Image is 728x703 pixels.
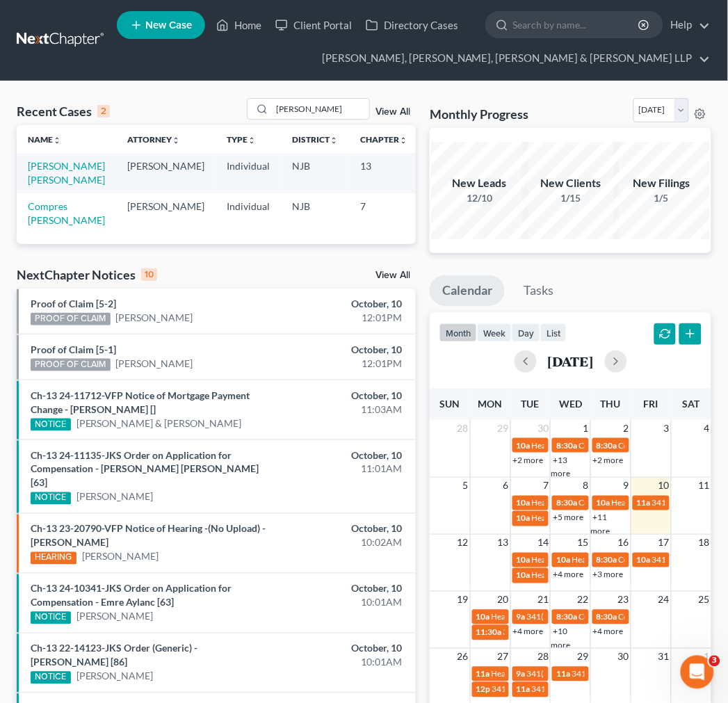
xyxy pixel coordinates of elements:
span: 16 [617,535,631,551]
span: 11a [637,498,651,508]
span: 1 [703,649,711,665]
a: [PERSON_NAME] [PERSON_NAME] [28,160,105,186]
span: 341(a) Meeting for [PERSON_NAME] [532,684,667,695]
span: 11:30a [476,627,502,638]
a: [PERSON_NAME] [116,311,193,325]
span: 19 [456,592,470,608]
a: [PERSON_NAME] [76,670,154,684]
span: 25 [697,592,711,608]
span: 11 [697,478,711,494]
td: 7 [349,193,419,233]
span: Mon [478,398,503,410]
a: +11 more [591,512,610,537]
span: 9a [517,612,526,622]
a: Compres [PERSON_NAME] [28,200,105,226]
div: October, 10 [288,389,403,403]
td: Individual [216,153,281,193]
a: Attorneyunfold_more [127,134,180,145]
span: 10a [556,555,570,565]
a: [PERSON_NAME], [PERSON_NAME], [PERSON_NAME] & [PERSON_NAME] LLP [315,46,711,71]
a: Proof of Claim [5-1] [31,344,116,355]
span: 3 [663,420,671,437]
span: 5 [462,478,470,494]
a: +3 more [593,569,624,580]
span: 341(a) meeting for [PERSON_NAME] [572,669,706,679]
td: NJB [281,153,349,193]
span: 14 [536,535,550,551]
div: October, 10 [288,343,403,357]
a: +13 more [551,455,570,479]
a: Help [664,13,711,38]
span: 27 [496,649,510,665]
span: 24 [657,592,671,608]
div: 1/15 [522,191,620,205]
span: 6 [502,478,510,494]
a: Directory Cases [359,13,465,38]
a: Nameunfold_more [28,134,61,145]
a: +4 more [553,569,583,580]
i: unfold_more [248,136,256,145]
div: New Filings [613,175,711,191]
span: 11a [517,684,531,695]
button: list [540,323,567,342]
span: 8:30a [597,440,617,451]
span: Hearing for [PERSON_NAME] [532,570,640,581]
span: 30 [617,649,631,665]
i: unfold_more [53,136,61,145]
span: 8:30a [556,498,577,508]
h2: [DATE] [548,354,594,369]
i: unfold_more [399,136,407,145]
div: Recent Cases [17,103,110,120]
div: New Leads [431,175,528,191]
a: Home [209,13,268,38]
span: 2 [622,420,631,437]
td: NJB [281,193,349,233]
span: 11a [476,669,490,679]
div: 10:01AM [288,596,403,610]
span: 30 [536,420,550,437]
span: Hearing for [PERSON_NAME] [492,612,600,622]
span: 31 [657,649,671,665]
div: 1/5 [613,191,711,205]
div: 12:01PM [288,357,403,371]
div: NOTICE [31,419,71,431]
span: 10a [517,513,531,524]
span: 341(a) meeting for [PERSON_NAME] [503,627,638,638]
span: 15 [576,535,590,551]
span: New Case [145,20,192,31]
span: 13 [496,535,510,551]
span: 20 [496,592,510,608]
a: Districtunfold_more [292,134,338,145]
span: 10a [517,498,531,508]
div: PROOF OF CLAIM [31,359,111,371]
div: 10:02AM [288,536,403,550]
div: NextChapter Notices [17,266,157,283]
a: Ch-13 24-11135-JKS Order on Application for Compensation - [PERSON_NAME] [PERSON_NAME] [63] [31,449,259,489]
iframe: Intercom live chat [681,656,714,689]
a: [PERSON_NAME] & [PERSON_NAME] [76,417,242,430]
div: October, 10 [288,582,403,596]
button: week [477,323,512,342]
span: Hearing for [PERSON_NAME] [612,498,720,508]
a: +4 more [513,627,544,637]
div: October, 10 [288,642,403,656]
a: Proof of Claim [5-2] [31,298,116,309]
div: PROOF OF CLAIM [31,313,111,325]
div: NOTICE [31,612,71,624]
span: 29 [496,420,510,437]
span: 8 [582,478,590,494]
i: unfold_more [172,136,180,145]
span: 341(a) meeting for [PERSON_NAME] [527,612,661,622]
span: 10a [476,612,490,622]
td: [PERSON_NAME] [116,193,216,233]
button: month [439,323,477,342]
span: 10a [637,555,651,565]
span: Hearing for [DEMOGRAPHIC_DATA] Granada [PERSON_NAME] [492,669,727,679]
a: Ch-13 24-11712-VFP Notice of Mortgage Payment Change - [PERSON_NAME] [] [31,389,250,415]
a: [PERSON_NAME] [76,490,154,504]
a: Typeunfold_more [227,134,256,145]
div: October, 10 [288,297,403,311]
div: NOTICE [31,492,71,505]
span: 7 [542,478,550,494]
span: 10 [657,478,671,494]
